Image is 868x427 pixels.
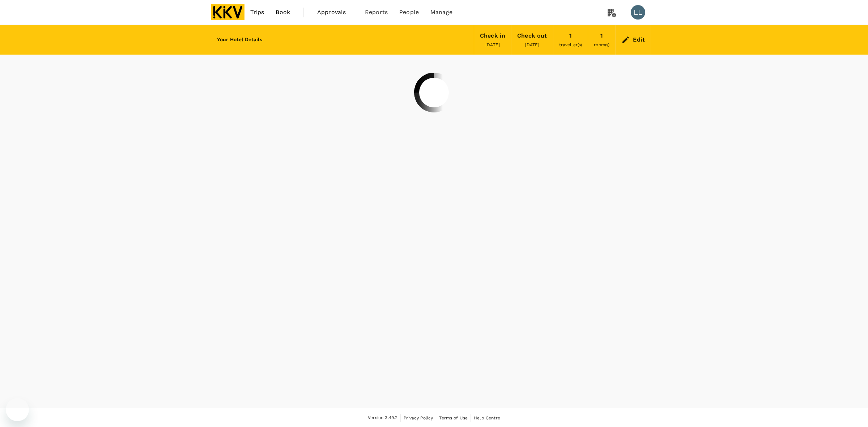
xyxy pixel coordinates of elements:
span: Manage [430,8,452,17]
div: Check out [517,31,547,41]
iframe: Button to launch messaging window [6,398,29,421]
span: Terms of Use [439,415,468,420]
div: Check in [480,31,505,41]
div: 1 [600,31,603,41]
span: Reports [365,8,388,17]
a: Terms of Use [439,414,468,422]
div: 1 [569,31,572,41]
span: Help Centre [474,415,500,420]
h6: Your Hotel Details [217,36,262,44]
span: [DATE] [485,42,500,47]
a: Help Centre [474,414,500,422]
span: room(s) [594,42,609,47]
span: Privacy Policy [404,415,433,420]
span: Book [276,8,290,17]
span: Version 3.49.2 [368,414,397,422]
a: Privacy Policy [404,414,433,422]
div: Edit [633,35,645,45]
span: [DATE] [525,42,539,47]
span: traveller(s) [559,42,582,47]
div: LL [631,5,645,20]
span: Approvals [317,8,353,17]
img: KKV Supply Chain Sdn Bhd [211,4,244,20]
span: Trips [250,8,264,17]
span: People [399,8,419,17]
